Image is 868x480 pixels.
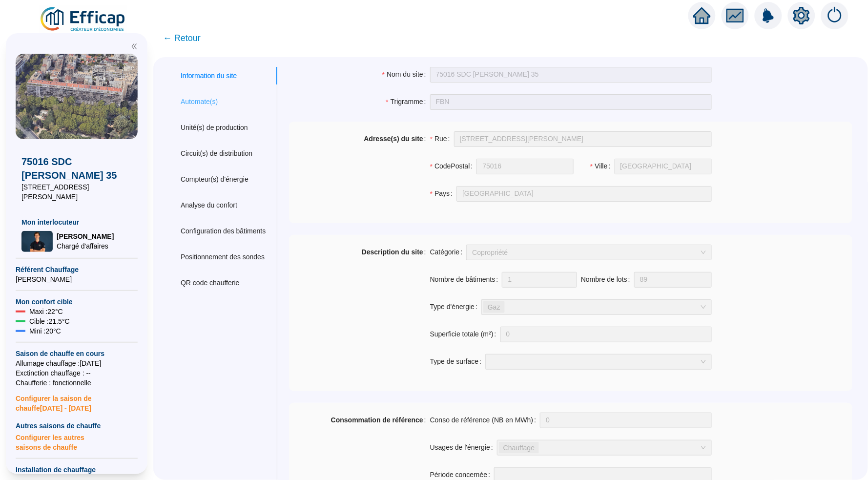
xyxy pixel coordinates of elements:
[635,272,711,287] input: Nombre de lots
[16,274,138,284] span: [PERSON_NAME]
[16,265,138,274] span: Référent Chauffage
[430,299,481,315] label: Type d'énergie
[501,327,711,342] input: Superficie totale (m²)
[181,226,266,236] div: Configuration des bâtiments
[430,94,712,110] input: Trigramme
[821,2,848,29] img: alerts
[502,272,577,287] input: Nombre de bâtiments
[693,7,711,24] span: home
[163,31,201,45] span: ← Retour
[16,358,138,368] span: Allumage chauffage : [DATE]
[472,245,705,260] span: Copropriété
[16,349,138,358] span: Saison de chauffe en cours
[181,278,239,288] div: QR code chaufferie
[16,431,138,452] span: Configurer les autres saisons de chauffe
[57,241,114,251] span: Chargé d'affaires
[726,7,744,24] span: fund
[430,159,477,174] label: CodePostal
[39,6,127,33] img: efficap energie logo
[454,131,712,147] input: Rue
[364,135,423,143] strong: Adresse(s) du site
[16,388,138,413] span: Configurer la saison de chauffe [DATE] - [DATE]
[181,71,237,81] div: Information du site
[793,7,810,24] span: setting
[581,272,634,288] label: Nombre de lots
[476,159,574,174] input: CodePostal
[181,174,248,185] div: Compteur(s) d'énergie
[755,2,782,29] img: alerts
[181,148,252,159] div: Circuit(s) de distribution
[430,327,500,342] label: Superficie totale (m²)
[21,182,132,202] span: [STREET_ADDRESS][PERSON_NAME]
[16,378,138,388] span: Chaufferie : fonctionnelle
[386,94,430,110] label: Trigramme
[181,97,218,107] div: Automate(s)
[503,442,535,453] span: Chauffage
[57,231,114,241] span: [PERSON_NAME]
[430,272,502,288] label: Nombre de bâtiments
[29,316,70,326] span: Cible : 21.5 °C
[540,413,711,428] input: Conso de référence (NB en MWh)
[430,67,712,83] input: Nom du site
[331,416,423,424] strong: Consommation de référence
[29,307,63,316] span: Maxi : 22 °C
[430,354,486,370] label: Type de surface
[430,413,540,428] label: Conso de référence (NB en MWh)
[181,123,248,133] div: Unité(s) de production
[16,297,138,307] span: Mon confort cible
[590,159,615,174] label: Ville
[16,465,138,475] span: Installation de chauffage
[16,368,138,378] span: Exctinction chauffage : --
[181,200,237,210] div: Analyse du confort
[131,43,138,50] span: double-left
[615,159,712,174] input: Ville
[430,186,456,202] label: Pays
[21,231,53,252] img: Chargé d'affaires
[488,302,500,313] span: Gaz
[430,131,454,147] label: Rue
[499,442,539,454] span: Chauffage
[456,186,711,202] input: Pays
[21,155,132,182] span: 75016 SDC [PERSON_NAME] 35
[382,67,430,83] label: Nom du site
[430,245,467,260] label: Catégorie
[362,248,423,256] strong: Description du site
[16,421,138,431] span: Autres saisons de chauffe
[430,440,497,456] label: Usages de l'énergie:
[483,301,505,313] span: Gaz
[21,217,132,227] span: Mon interlocuteur
[181,252,265,262] div: Positionnement des sondes
[29,326,61,336] span: Mini : 20 °C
